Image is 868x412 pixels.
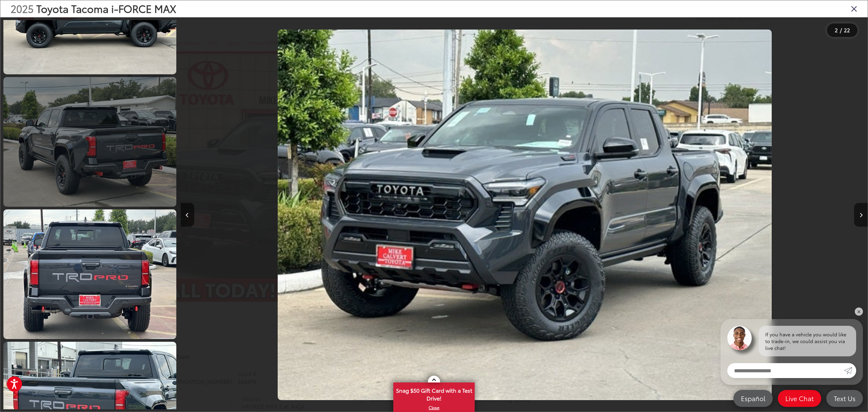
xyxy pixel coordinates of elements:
span: 2 [835,26,838,34]
a: Español [733,390,773,407]
span: 22 [844,26,850,34]
span: Toyota Tacoma i-FORCE MAX [36,1,176,16]
img: 2025 Toyota Tacoma i-FORCE MAX TRD Pro [2,208,178,340]
span: Text Us [830,394,859,402]
i: Close gallery [851,4,857,13]
button: Next image [854,203,868,227]
a: Text Us [826,390,863,407]
span: Snag $50 Gift Card with a Test Drive! [394,383,474,404]
span: 2025 [11,1,34,16]
div: If you have a vehicle you would like to trade-in, we could assist you via live chat! [758,326,856,356]
div: 2025 Toyota Tacoma i-FORCE MAX TRD Pro 1 [181,30,868,400]
span: / [839,28,843,33]
a: Live Chat [778,390,821,407]
span: Español [737,394,769,402]
img: Agent profile photo [727,326,752,350]
a: Submit [844,363,856,378]
input: Enter your message [727,363,844,378]
span: Live Chat [782,394,817,402]
button: Previous image [181,203,194,227]
img: 2025 Toyota Tacoma i-FORCE MAX TRD Pro [278,30,772,400]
